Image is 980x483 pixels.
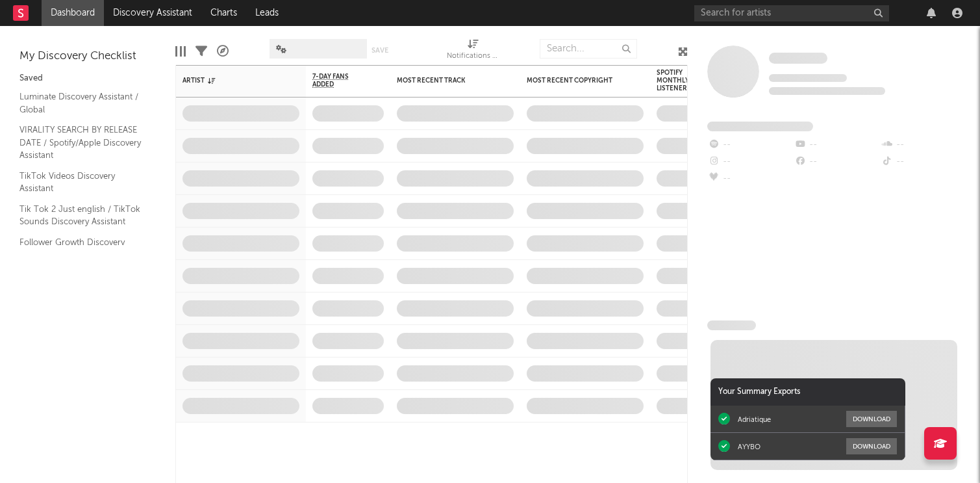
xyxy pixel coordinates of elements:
div: Notifications (Artist) [447,49,499,64]
span: News Feed [707,320,756,330]
div: Notifications (Artist) [447,33,499,70]
button: Download [846,411,897,427]
input: Search for artists [694,5,889,21]
div: Filters [195,33,207,70]
span: Tracking Since: [DATE] [769,74,847,82]
div: A&R Pipeline [217,33,229,70]
span: Fans Added by Platform [707,122,813,131]
a: Luminate Discovery Assistant / Global [19,90,143,116]
div: Most Recent Track [397,77,494,85]
a: Follower Growth Discovery Assistant [19,235,143,262]
div: -- [707,153,794,170]
div: -- [707,137,794,153]
div: -- [794,137,880,153]
div: Edit Columns [175,33,186,70]
div: Artist [182,77,280,85]
div: AYYBO [738,442,760,451]
span: 0 fans last week [769,87,885,95]
span: 7-Day Fans Added [312,73,364,88]
button: Download [846,438,897,454]
div: Most Recent Copyright [527,77,624,85]
div: Spotify Monthly Listeners [657,69,702,92]
div: My Discovery Checklist [19,49,156,64]
div: -- [794,153,880,170]
div: -- [881,153,967,170]
input: Search... [540,39,637,59]
div: -- [881,137,967,153]
a: VIRALITY SEARCH BY RELEASE DATE / Spotify/Apple Discovery Assistant [19,123,143,163]
span: Some Artist [769,53,827,64]
a: Some Artist [769,52,827,65]
div: Your Summary Exports [710,378,905,406]
button: Save [371,47,388,54]
div: Adriatique [738,415,771,424]
a: TikTok Videos Discovery Assistant [19,169,143,196]
div: -- [707,170,794,187]
a: Tik Tok 2 Just english / TikTok Sounds Discovery Assistant [19,202,143,229]
div: Saved [19,71,156,86]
